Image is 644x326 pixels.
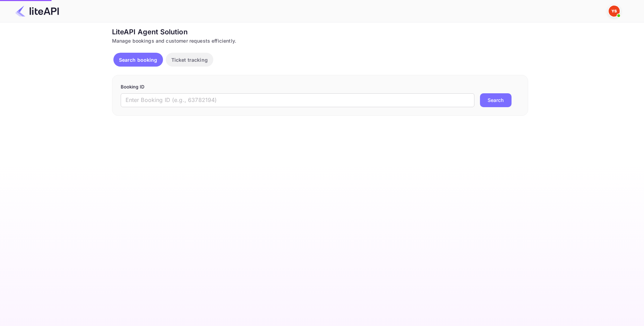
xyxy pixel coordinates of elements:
[112,37,528,44] div: Manage bookings and customer requests efficiently.
[171,56,208,63] p: Ticket tracking
[15,6,59,17] img: LiteAPI Logo
[112,27,528,37] div: LiteAPI Agent Solution
[480,93,512,107] button: Search
[121,93,474,107] input: Enter Booking ID (e.g., 63782194)
[119,56,157,63] p: Search booking
[121,84,520,91] p: Booking ID
[609,6,620,17] img: Yandex Support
